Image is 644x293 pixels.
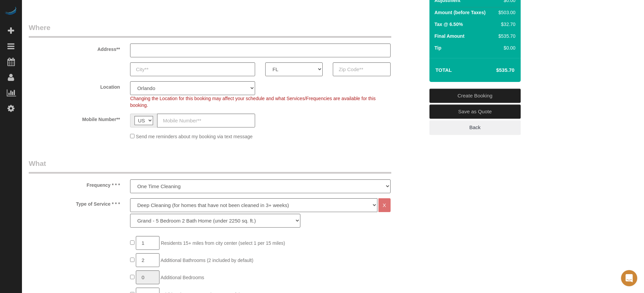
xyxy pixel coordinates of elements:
[130,96,376,108] span: Changing the Location for this booking may affect your schedule and what Services/Frequencies are...
[429,89,521,103] a: Create Booking
[621,270,637,286] div: Open Intercom Messenger
[160,258,253,263] span: Additional Bathrooms (2 included by default)
[436,67,452,73] strong: Total
[333,62,390,76] input: Zip Code**
[476,67,514,73] h4: $535.70
[429,120,521,135] a: Back
[496,45,515,51] div: $0.00
[435,21,463,28] label: Tax @ 6.50%
[4,7,18,16] img: Automaid Logo
[161,240,285,246] span: Residents 15+ miles from city center (select 1 per 15 miles)
[435,33,465,39] label: Final Amount
[136,134,253,139] span: Send me reminders about my booking via text message
[24,179,125,188] label: Frequency * * *
[160,275,204,280] span: Additional Bedrooms
[496,9,515,16] div: $503.00
[157,114,255,127] input: Mobile Number**
[435,9,486,16] label: Amount (before Taxes)
[29,158,391,174] legend: What
[496,21,515,28] div: $32.70
[24,81,125,90] label: Location
[435,45,442,51] label: Tip
[496,33,515,39] div: $535.70
[24,198,125,207] label: Type of Service * * *
[24,114,125,123] label: Mobile Number**
[29,23,391,38] legend: Where
[429,105,521,119] a: Save as Quote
